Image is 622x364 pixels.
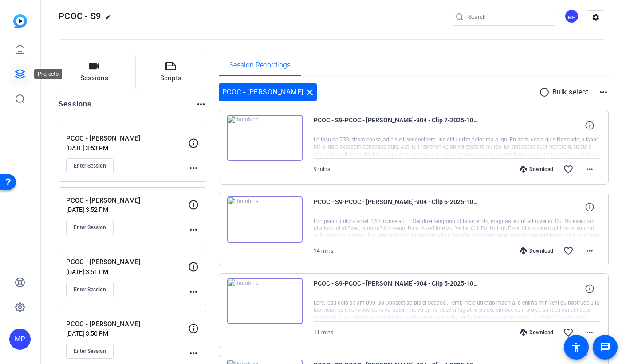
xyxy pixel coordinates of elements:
mat-icon: favorite_border [563,246,574,256]
span: PCOC - S9-PCOC - [PERSON_NAME]-904 - Clip 5-2025-10-07-13-22-33-521-0 [314,278,478,299]
mat-icon: close [304,87,315,98]
mat-icon: more_horiz [584,327,595,338]
button: Enter Session [66,282,114,297]
mat-icon: more_horiz [598,87,609,98]
span: PCOC - S9-PCOC - [PERSON_NAME]-904 - Clip 7-2025-10-07-13-48-02-744-0 [314,115,478,136]
span: 9 mins [314,166,330,172]
p: Bulk select [552,87,589,98]
p: [DATE] 3:53 PM [66,145,188,152]
button: Enter Session [66,158,114,173]
mat-icon: more_horiz [584,164,595,175]
span: Sessions [80,73,108,83]
img: thumb-nail [227,115,303,161]
p: [DATE] 3:51 PM [66,268,188,275]
button: Sessions [59,55,130,90]
mat-icon: message [600,342,610,352]
mat-icon: favorite_border [563,164,574,175]
h2: Sessions [59,99,92,116]
span: 11 mins [314,329,333,336]
img: thumb-nail [227,196,303,243]
mat-icon: more_horiz [188,348,199,359]
p: PCOC - [PERSON_NAME] [66,319,188,329]
div: MP [564,9,579,23]
div: Projects [34,69,62,79]
mat-icon: favorite_border [563,327,574,338]
mat-icon: edit [105,14,116,24]
span: PCOC - S9 [59,11,101,21]
mat-icon: accessibility [571,342,582,352]
ngx-avatar: Meetinghouse Productions [564,9,580,24]
mat-icon: more_horiz [188,163,199,173]
span: Enter Session [74,286,106,293]
p: PCOC - [PERSON_NAME] [66,133,188,144]
span: Scripts [160,73,181,83]
button: Enter Session [66,220,114,235]
span: Enter Session [74,348,106,355]
mat-icon: more_horiz [196,99,206,110]
p: PCOC - [PERSON_NAME] [66,257,188,267]
span: Session Recordings [229,62,291,69]
span: Enter Session [74,162,106,169]
input: Search [468,12,548,22]
span: 14 mins [314,248,333,254]
mat-icon: settings [587,11,605,24]
img: blue-gradient.svg [13,14,27,28]
p: [DATE] 3:50 PM [66,330,188,337]
mat-icon: more_horiz [188,224,199,235]
span: PCOC - S9-PCOC - [PERSON_NAME]-904 - Clip 6-2025-10-07-13-34-07-794-0 [314,196,478,218]
div: Download [516,329,558,336]
span: Enter Session [74,224,106,231]
p: PCOC - [PERSON_NAME] [66,196,188,206]
button: Enter Session [66,344,114,359]
mat-icon: radio_button_unchecked [539,87,552,98]
div: Download [516,166,558,173]
div: MP [9,329,31,350]
button: Scripts [135,55,207,90]
mat-icon: more_horiz [188,286,199,297]
img: thumb-nail [227,278,303,324]
div: Download [516,247,558,254]
div: PCOC - [PERSON_NAME] [219,83,317,101]
p: [DATE] 3:52 PM [66,206,188,213]
mat-icon: more_horiz [584,246,595,256]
